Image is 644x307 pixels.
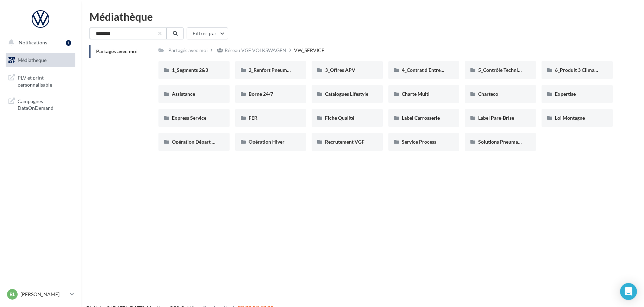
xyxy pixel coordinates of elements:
div: 1 [66,40,71,46]
span: Campagnes DataOnDemand [18,96,73,112]
span: Service Process [402,139,436,145]
div: VW_SERVICE [294,47,324,54]
p: [PERSON_NAME] [20,291,67,298]
span: 6_Produit 3 Climatisation [555,67,611,73]
span: Médiathèque [18,57,46,63]
span: PLV et print personnalisable [18,73,73,88]
span: 4_Contrat d'Entretien [402,67,449,73]
span: Express Service [172,115,206,121]
a: BL [PERSON_NAME] [6,288,75,301]
a: Médiathèque [4,53,77,68]
div: Réseau VGF VOLKSWAGEN [225,47,286,54]
span: Opération Départ en Vacances [172,139,238,145]
span: Catalogues Lifestyle [325,91,368,97]
span: Fiche Qualité [325,115,354,121]
span: Borne 24/7 [249,91,273,97]
span: Opération Hiver [249,139,285,145]
div: Open Intercom Messenger [620,283,637,300]
span: Loi Montagne [555,115,585,121]
span: 2_Renfort Pneumatiques [249,67,303,73]
a: Campagnes DataOnDemand [4,94,77,114]
div: Médiathèque [89,11,636,22]
span: 1_Segments 2&3 [172,67,208,73]
span: FER [249,115,257,121]
button: Filtrer par [187,27,228,39]
span: Assistance [172,91,195,97]
span: Notifications [19,39,47,45]
span: Partagés avec moi [96,48,138,54]
span: Label Pare-Brise [478,115,514,121]
span: Recrutement VGF [325,139,364,145]
span: Charte Multi [402,91,430,97]
button: Notifications 1 [4,35,74,50]
span: 3_Offres APV [325,67,355,73]
a: PLV et print personnalisable [4,70,77,91]
span: Solutions Pneumatiques [478,139,531,145]
span: 5_Contrôle Technique offert [478,67,540,73]
span: BL [10,291,15,298]
span: Label Carrosserie [402,115,440,121]
span: Expertise [555,91,576,97]
span: Charteco [478,91,498,97]
div: Partagés avec moi [168,47,208,54]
